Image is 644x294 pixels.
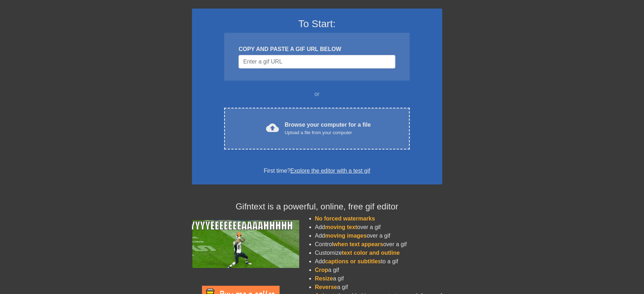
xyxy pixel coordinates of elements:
[201,18,433,30] h3: To Start:
[342,250,400,256] span: text color and outline
[333,241,383,247] span: when text appears
[285,129,371,136] div: Upload a file from your computer
[315,275,333,282] span: Resize
[315,257,442,266] li: Add to a gif
[325,224,357,230] span: moving text
[201,167,433,175] div: First time?
[211,90,424,98] div: or
[239,55,395,69] input: Username
[315,283,442,292] li: a gif
[315,284,337,290] span: Reverse
[315,267,328,273] span: Crop
[315,240,442,249] li: Control over a gif
[315,223,442,232] li: Add over a gif
[315,249,442,257] li: Customize
[325,258,381,264] span: captions or subtitles
[192,202,442,212] h4: Gifntext is a powerful, online, free gif editor
[285,121,371,136] div: Browse your computer for a file
[192,220,299,268] img: football_small.gif
[325,233,367,239] span: moving images
[315,216,375,222] span: No forced watermarks
[239,45,395,54] div: COPY AND PASTE A GIF URL BELOW
[315,232,442,240] li: Add over a gif
[315,266,442,274] li: a gif
[290,168,370,174] a: Explore the editor with a test gif
[266,121,279,134] span: cloud_upload
[315,274,442,283] li: a gif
